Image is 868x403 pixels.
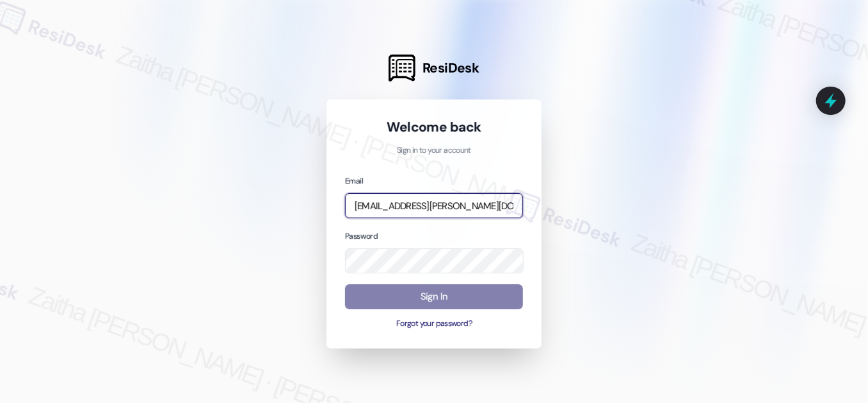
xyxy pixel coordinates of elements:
span: ResiDesk [422,59,479,77]
button: Forgot your password? [345,318,523,330]
label: Password [345,231,378,241]
input: name@example.com [345,193,523,218]
label: Email [345,176,363,186]
p: Sign in to your account [345,145,523,157]
button: Sign In [345,284,523,309]
img: ResiDesk Logo [389,55,415,81]
h1: Welcome back [345,118,523,136]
